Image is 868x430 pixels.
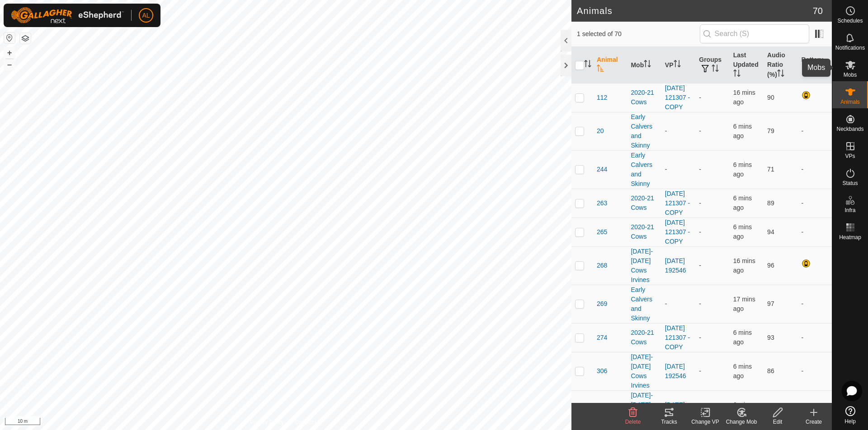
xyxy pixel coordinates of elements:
div: Early Calvers and Skinny [631,285,657,323]
a: [DATE] 192546 [665,257,686,274]
app-display-virtual-paddock-transition: - [665,300,667,307]
button: + [4,47,15,58]
th: Groups [695,47,729,83]
span: Neckbands [836,126,863,132]
td: - [695,112,729,150]
span: 112 [597,93,607,102]
td: - [798,352,832,390]
span: VPs [845,153,855,159]
td: - [695,189,729,217]
div: [DATE]-[DATE] Cows Irvines [631,391,657,429]
td: - [695,352,729,390]
a: Help [832,402,868,428]
span: 306 [597,366,607,376]
p-sorticon: Activate to sort [777,71,784,78]
td: - [695,150,729,189]
div: 2020-21 Cows [631,222,657,241]
p-sorticon: Activate to sort [644,61,651,69]
span: 94 [767,228,774,236]
span: Animals [840,99,860,105]
a: [DATE] 121307 - COPY [665,190,690,216]
span: 274 [597,333,607,342]
a: Contact Us [295,418,321,426]
span: 93 [767,334,774,341]
span: Infra [844,208,855,213]
button: – [4,59,15,70]
p-sorticon: Activate to sort [584,61,591,69]
p-sorticon: Activate to sort [674,61,681,69]
div: 2020-21 Cows [631,328,657,347]
span: 13 Aug 2025, 9:45 am [733,257,755,274]
img: Gallagher Logo [11,7,124,23]
span: 70 [813,4,823,18]
span: Heatmap [839,235,861,240]
span: 13 Aug 2025, 9:54 am [733,363,752,379]
div: [DATE]-[DATE] Cows Irvines [631,247,657,285]
th: Audio Ratio (%) [764,47,797,83]
button: Map Layers [20,33,31,44]
span: Help [844,419,856,424]
a: [DATE] 192546 [665,363,686,379]
td: - [695,246,729,285]
div: Create [796,418,832,426]
td: - [798,217,832,246]
th: Animal [593,47,627,83]
span: 263 [597,199,607,208]
div: Edit [759,418,796,426]
a: [DATE] 121307 - COPY [665,219,690,245]
td: - [798,189,832,217]
span: 13 Aug 2025, 9:44 am [733,296,755,312]
span: 13 Aug 2025, 9:55 am [733,194,752,211]
a: [DATE] 192546 [665,401,686,418]
td: - [695,217,729,246]
th: Battery [798,47,832,83]
span: Notifications [835,45,865,51]
span: 20 [597,126,604,136]
span: AL [142,11,150,20]
td: - [695,390,729,429]
div: Tracks [651,418,687,426]
span: 13 Aug 2025, 9:54 am [733,223,752,240]
th: Mob [627,47,661,83]
div: Early Calvers and Skinny [631,151,657,189]
p-sorticon: Activate to sort [733,71,741,78]
span: Status [842,180,858,186]
th: VP [661,47,695,83]
td: - [798,285,832,323]
td: - [798,150,832,189]
app-display-virtual-paddock-transition: - [665,127,667,134]
td: - [798,112,832,150]
span: 13 Aug 2025, 9:55 am [733,123,752,139]
th: Last Updated [730,47,764,83]
div: Change VP [687,418,723,426]
span: 269 [597,299,607,309]
span: 13 Aug 2025, 9:54 am [733,329,752,346]
span: 13 Aug 2025, 9:45 am [733,89,755,106]
a: Privacy Policy [250,418,284,426]
span: 265 [597,227,607,237]
span: 97 [767,300,774,307]
span: 71 [767,166,774,173]
div: [DATE]-[DATE] Cows Irvines [631,352,657,390]
span: 79 [767,127,774,134]
td: - [798,323,832,352]
p-sorticon: Activate to sort [597,66,604,73]
a: [DATE] 121307 - COPY [665,324,690,351]
td: - [695,83,729,112]
p-sorticon: Activate to sort [712,66,719,73]
span: Delete [625,419,641,425]
app-display-virtual-paddock-transition: - [665,166,667,173]
span: 86 [767,367,774,375]
span: Schedules [837,18,863,23]
div: Early Calvers and Skinny [631,112,657,150]
div: Change Mob [723,418,759,426]
div: 2020-21 Cows [631,88,657,107]
span: 13 Aug 2025, 9:55 am [733,401,752,418]
span: 89 [767,199,774,207]
span: 96 [767,262,774,269]
span: 268 [597,261,607,270]
td: - [798,390,832,429]
td: - [695,323,729,352]
h2: Animals [577,5,813,16]
div: 2020-21 Cows [631,194,657,213]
